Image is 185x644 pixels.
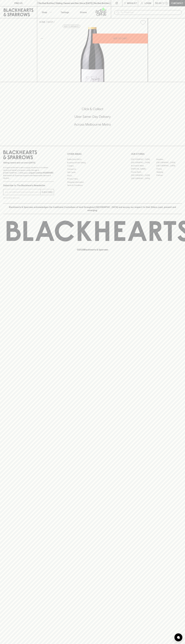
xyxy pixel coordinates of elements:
[156,164,182,167] a: [GEOGRAPHIC_DATA]
[145,2,151,5] p: Login
[42,11,47,14] p: Shop
[156,167,182,170] a: Fitzroy
[121,10,180,15] input: Try "Pinot noir"
[3,197,54,199] p: We will never spam you
[74,6,93,18] a: Stores
[156,158,182,161] a: Braddon
[155,2,162,5] p: $0.00
[131,152,182,156] p: OUR STORES
[171,2,183,5] p: Checkout
[80,11,87,14] p: Stores
[67,167,118,171] a: Contact Us
[67,184,118,187] a: Terms & Conditions
[5,190,40,194] input: e.g. jane@blackheartsandsparrows.com.au
[42,191,53,194] p: SUBSCRIBE
[3,122,182,127] h5: Across Melbourne Metro
[131,170,156,174] a: Fitzroy North
[156,170,182,174] a: Geelong
[156,161,182,164] a: [GEOGRAPHIC_DATA]
[3,161,54,164] p: Sibling owned and run since [DATE]
[67,171,118,174] a: Gift Cards
[37,6,56,18] button: Shop
[127,2,137,5] p: Wishlist
[93,34,148,43] button: ADD TO CART
[166,2,167,4] p: 0
[14,2,23,5] p: FIND US
[139,19,147,26] button: Add to wishlist
[3,166,54,179] p: It is against the law to sell or supply alcohol to, or to obtain alcohol on behalf of a person un...
[177,636,180,639] img: bubble-icon
[47,21,53,23] a: SHOP
[3,114,182,119] h5: Uber Same-Day Delivery
[61,11,69,14] p: Tastings
[29,172,53,174] strong: Liquor License #32064953
[67,174,118,177] a: FAQ's
[131,158,156,161] a: [GEOGRAPHIC_DATA]
[3,96,182,141] div: Call to action block
[63,25,80,28] button: Add to wishlist
[37,27,148,82] img: 38831.png
[41,189,54,195] button: SUBSCRIBE
[3,107,182,111] h5: Click & Collect
[39,21,45,23] a: HOME
[67,158,118,161] a: Bottle Drop FAQ's
[113,37,127,40] p: ADD TO CART
[67,161,118,164] a: Business & Bulk Gifting
[67,180,118,184] a: Shipping Information
[67,152,118,156] p: OTHER AREAS
[67,177,118,180] a: Privacy Policy
[131,167,156,170] a: [PERSON_NAME]
[131,177,156,180] a: [GEOGRAPHIC_DATA]
[3,184,54,187] p: Subscribe to The Blackhearts Newsletter
[131,161,156,164] a: [GEOGRAPHIC_DATA]
[156,174,182,177] a: Prahran
[67,164,118,167] a: Careers
[131,164,156,167] a: Brunswick West
[5,206,180,212] p: Blackhearts & Sparrows acknowledges the traditional Custodians of land throughout [GEOGRAPHIC_DAT...
[56,6,74,18] a: Tastings
[131,174,156,177] a: [GEOGRAPHIC_DATA]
